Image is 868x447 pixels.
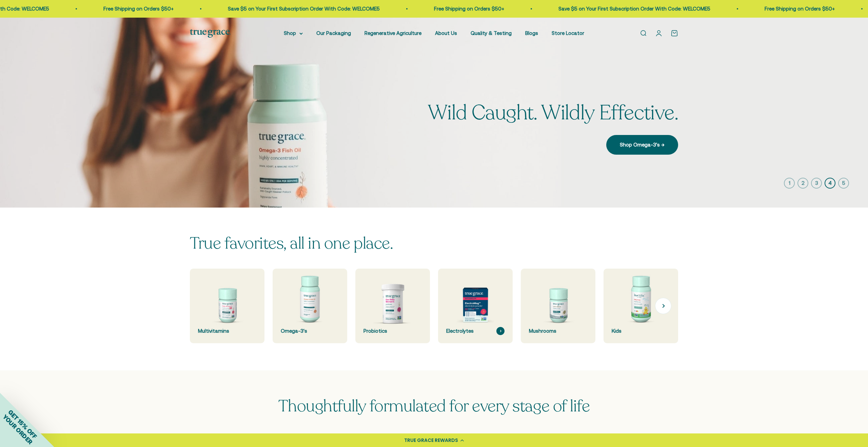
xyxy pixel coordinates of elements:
a: Blogs [525,30,538,36]
a: Store Locator [552,30,584,36]
a: Electrolytes [438,269,513,343]
div: Multivitamins [198,327,256,335]
a: Mushrooms [521,269,595,343]
a: Free Shipping on Orders $50+ [103,6,173,12]
button: 4 [825,178,835,189]
div: Kids [612,327,670,335]
a: Kids [604,269,678,343]
button: 2 [797,178,808,189]
span: Thoughtfully formulated for every stage of life [278,395,590,417]
div: Electrolytes [446,327,505,335]
button: 3 [811,178,822,189]
a: About Us [435,30,457,36]
a: Multivitamins [190,269,264,343]
div: Omega-3's [281,327,339,335]
a: Regenerative Agriculture [364,30,421,36]
a: Free Shipping on Orders $50+ [764,6,834,12]
split-lines: Wild Caught. Wildly Effective. [428,99,678,127]
a: Probiotics [355,269,430,343]
span: GET 15% OFF [7,408,38,440]
summary: Shop [284,29,303,37]
div: TRUE GRACE REWARDS [404,437,458,444]
split-lines: True favorites, all in one place. [190,232,393,254]
p: Save $5 on Your First Subscription Order With Code: WELCOME5 [558,5,710,13]
p: Save $5 on Your First Subscription Order With Code: WELCOME5 [227,5,379,13]
div: Probiotics [363,327,422,335]
a: Omega-3's [273,269,347,343]
a: Shop Omega-3's → [606,135,678,155]
span: YOUR ORDER [1,413,34,446]
button: 1 [784,178,795,189]
button: 5 [838,178,849,189]
a: Quality & Testing [471,30,512,36]
div: Mushrooms [529,327,587,335]
a: Free Shipping on Orders $50+ [433,6,504,12]
a: Our Packaging [316,30,351,36]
